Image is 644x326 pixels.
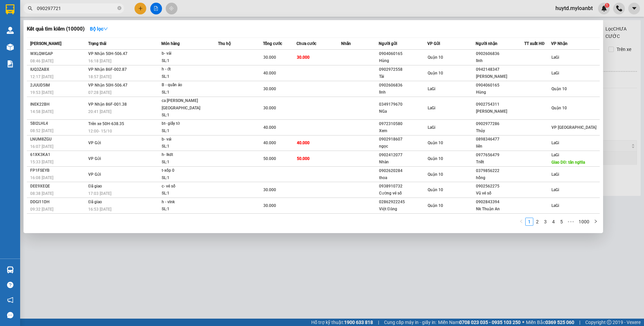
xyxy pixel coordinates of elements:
[427,41,440,46] span: VP Gửi
[476,41,497,46] span: Người nhận
[7,27,14,34] img: warehouse-icon
[30,59,53,63] span: 08:46 [DATE]
[263,125,276,130] span: 40.000
[476,73,524,80] div: [PERSON_NAME]
[476,50,524,57] div: 0902606836
[162,97,212,112] div: ca [PERSON_NAME] [GEOGRAPHIC_DATA]
[551,203,559,208] span: LaGi
[88,207,111,212] span: 16:53 [DATE]
[162,190,212,197] div: SL: 1
[476,120,524,127] div: 0902977286
[90,26,108,32] strong: Bộ lọc
[88,129,112,133] span: 12:00 - 15/10
[428,71,443,75] span: Quận 10
[88,74,111,79] span: 18:57 [DATE]
[30,128,53,133] span: 08:52 [DATE]
[542,218,549,225] a: 3
[519,219,523,223] span: left
[428,106,435,110] span: LaGi
[263,71,276,75] span: 40.000
[297,156,310,161] span: 50.000
[88,109,111,114] span: 20:41 [DATE]
[428,187,443,192] span: Quận 10
[379,152,427,159] div: 0902412077
[263,106,276,110] span: 30.000
[30,167,86,174] div: FP1FSEYB
[476,174,524,181] div: hồng
[30,101,86,108] div: INEK22BH
[379,143,427,150] div: ngọc
[162,89,212,96] div: SL: 1
[263,87,276,91] span: 30.000
[551,41,568,46] span: VP Nhận
[476,66,524,73] div: 0942148347
[379,66,427,73] div: 0902972558
[263,156,276,161] span: 50.000
[476,206,524,213] div: Nk Thuận An
[379,50,427,57] div: 0904060165
[379,167,427,174] div: 0902620284
[379,190,427,197] div: Cường vé số
[88,184,102,188] span: Đã giao
[379,127,427,134] div: Xem
[162,183,212,190] div: c- vé số
[576,218,592,226] li: 1000
[263,141,276,145] span: 40.000
[551,153,559,157] span: LaGi
[162,143,212,150] div: SL: 1
[592,218,600,226] button: right
[88,141,101,145] span: VP Gửi
[30,160,53,164] span: 15:33 [DATE]
[534,218,541,225] a: 2
[379,120,427,127] div: 0972310580
[88,90,111,95] span: 07:28 [DATE]
[6,4,14,14] img: logo-vxr
[551,141,559,145] span: LaGi
[526,218,533,225] a: 1
[30,82,86,89] div: 2JUUD5IM
[476,152,524,159] div: 0977656479
[30,109,53,114] span: 14:58 [DATE]
[379,73,427,80] div: Tài
[28,6,33,11] span: search
[428,141,443,145] span: Quận 10
[30,175,53,180] span: 16:08 [DATE]
[162,159,212,166] div: SL: 1
[551,125,596,130] span: VP [GEOGRAPHIC_DATA]
[533,218,541,226] li: 2
[7,266,14,273] img: warehouse-icon
[551,87,567,91] span: Quận 10
[7,282,13,288] span: question-circle
[30,120,86,127] div: 5BI2LHL4
[476,159,524,166] div: Triết
[88,102,127,107] span: VP Nhận 86F-001.38
[379,101,427,108] div: 0349179670
[566,218,576,226] li: Next 5 Pages
[476,127,524,134] div: Thủy
[428,55,443,60] span: Quận 10
[30,41,61,46] span: [PERSON_NAME]
[88,59,111,63] span: 16:18 [DATE]
[162,50,212,57] div: b- vải
[162,57,212,65] div: SL: 1
[117,6,121,10] span: close-circle
[263,41,282,46] span: Tổng cước
[88,200,102,204] span: Đã giao
[30,74,53,79] span: 12:17 [DATE]
[541,218,549,226] li: 3
[7,44,14,51] img: warehouse-icon
[379,206,427,213] div: Việt Đăng
[162,206,212,213] div: SL: 1
[549,218,557,226] li: 4
[162,151,212,159] div: h- lkdt
[379,82,427,89] div: 0902606836
[162,136,212,143] div: b- vaỉ
[428,125,435,130] span: LaGi
[476,82,524,89] div: 0904060165
[476,108,524,115] div: [PERSON_NAME]
[525,218,533,226] li: 1
[379,174,427,181] div: thoa
[297,55,310,60] span: 30.000
[476,89,524,96] div: Hùng
[30,207,53,212] span: 09:32 [DATE]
